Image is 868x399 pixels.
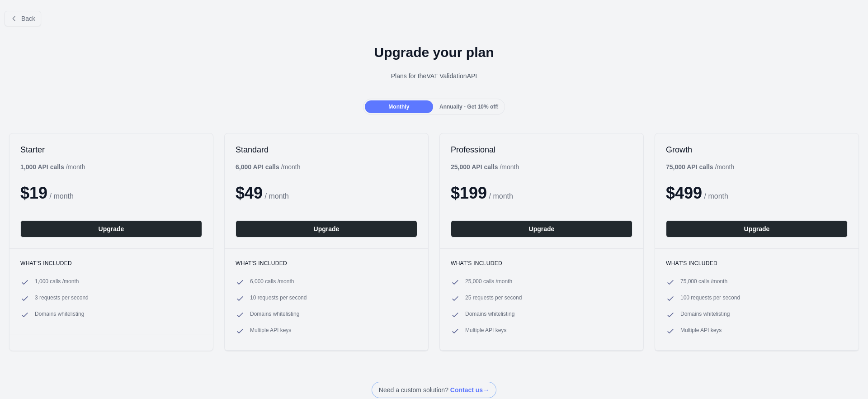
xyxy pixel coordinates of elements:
[666,144,848,155] h2: Growth
[236,144,417,155] h2: Standard
[451,144,632,155] h2: Professional
[666,162,734,171] div: / month
[666,184,702,202] span: $ 499
[451,162,519,171] div: / month
[451,163,498,171] b: 25,000 API calls
[451,184,487,202] span: $ 199
[666,163,713,171] b: 75,000 API calls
